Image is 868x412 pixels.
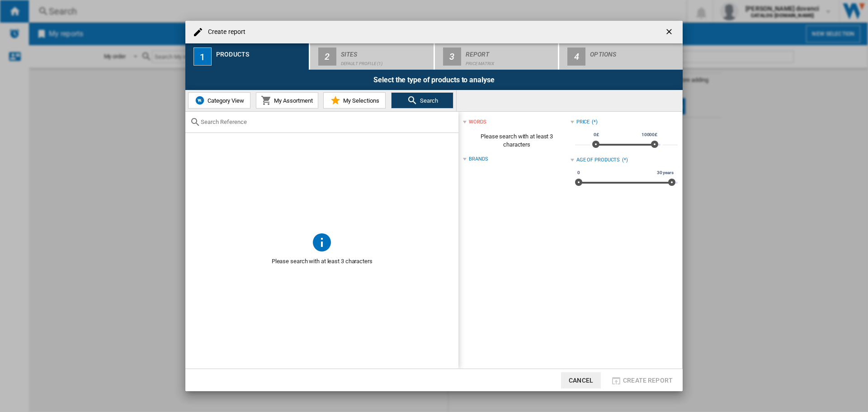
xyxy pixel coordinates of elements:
div: Report [466,47,555,57]
div: 2 [318,47,336,66]
div: 3 [443,47,461,66]
button: getI18NText('BUTTONS.CLOSE_DIALOG') [661,23,679,41]
h4: Create report [203,28,245,37]
span: 30 years [656,169,675,176]
span: Create report [623,377,673,384]
button: 1 Products [185,43,310,70]
span: Category View [205,97,244,104]
span: 0£ [592,131,600,138]
div: 4 [567,47,585,66]
img: wiser-icon-blue.png [194,95,205,106]
div: 1 [193,47,212,66]
span: 10000£ [640,131,659,138]
span: My Selections [341,97,379,104]
button: 3 Report Price Matrix [435,43,559,70]
div: Price [576,118,590,126]
button: 2 Sites Default profile (1) [310,43,434,70]
span: Search [418,97,438,104]
button: My Selections [323,92,386,109]
div: words [469,118,486,126]
div: Sites [341,47,430,57]
span: My Assortment [272,97,313,104]
span: Please search with at least 3 characters [463,128,570,153]
button: Search [391,92,453,109]
div: Default profile (1) [341,57,430,66]
div: Select the type of products to analyse [185,70,683,90]
input: Search Reference [201,118,454,125]
ng-md-icon: getI18NText('BUTTONS.CLOSE_DIALOG') [665,27,675,38]
div: Price Matrix [466,57,555,66]
button: Cancel [561,372,601,388]
div: Age of products [576,156,620,164]
button: 4 Options [559,43,683,70]
button: My Assortment [256,92,318,109]
div: Products [216,47,305,57]
div: Brands [469,156,488,163]
span: 0 [576,169,581,176]
button: Create report [608,372,675,388]
div: Options [590,47,679,57]
button: Category View [188,92,250,109]
span: Please search with at least 3 characters [185,253,458,270]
